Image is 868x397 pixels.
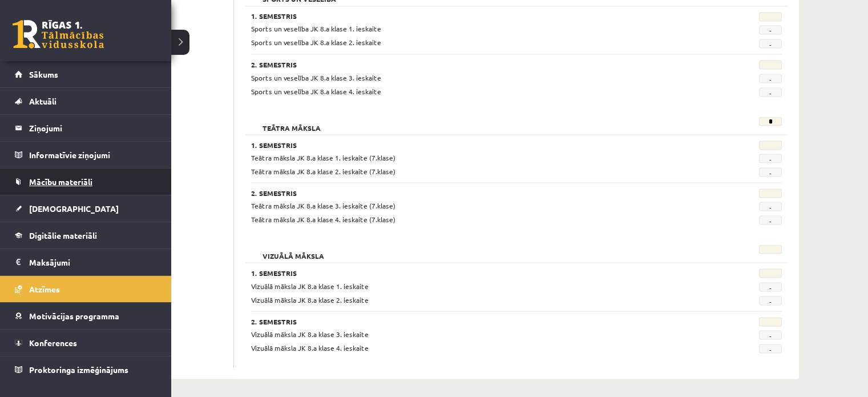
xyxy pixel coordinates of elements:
a: Digitālie materiāli [15,222,157,248]
span: - [759,87,782,97]
span: Vizuālā māksla JK 8.a klase 4. ieskaite [251,343,369,352]
span: Sports un veselība JK 8.a klase 4. ieskaite [251,86,381,95]
h3: 2. Semestris [251,317,691,325]
legend: Maksājumi [29,249,157,275]
a: Konferences [15,330,157,356]
a: Atzīmes [15,276,157,302]
span: - [759,202,782,211]
span: Sports un veselība JK 8.a klase 2. ieskaite [251,38,381,47]
h3: 1. Semestris [251,141,691,149]
span: - [759,25,782,34]
span: - [759,215,782,224]
h3: 2. Semestris [251,60,691,68]
h2: Teātra māksla [251,117,332,128]
span: Konferences [29,338,77,348]
h3: 1. Semestris [251,12,691,20]
a: Rīgas 1. Tālmācības vidusskola [13,20,104,49]
span: Digitālie materiāli [29,230,97,240]
a: Sākums [15,61,157,87]
span: - [759,74,782,83]
a: Ziņojumi [15,115,157,141]
span: Vizuālā māksla JK 8.a klase 2. ieskaite [251,295,369,304]
span: Teātra māksla JK 8.a klase 1. ieskaite (7.klase) [251,153,395,162]
a: Proktoringa izmēģinājums [15,356,157,383]
a: Aktuāli [15,88,157,114]
span: [DEMOGRAPHIC_DATA] [29,203,119,214]
span: - [759,344,782,353]
span: - [759,330,782,339]
h3: 2. Semestris [251,189,691,197]
a: [DEMOGRAPHIC_DATA] [15,195,157,222]
h2: Vizuālā māksla [251,244,336,256]
span: Vizuālā māksla JK 8.a klase 3. ieskaite [251,329,369,338]
legend: Ziņojumi [29,115,157,141]
a: Informatīvie ziņojumi [15,142,157,168]
span: Teātra māksla JK 8.a klase 2. ieskaite (7.klase) [251,166,395,175]
a: Mācību materiāli [15,169,157,195]
span: - [759,154,782,163]
span: Sports un veselība JK 8.a klase 3. ieskaite [251,73,381,82]
span: Teātra māksla JK 8.a klase 4. ieskaite (7.klase) [251,214,395,223]
span: - [759,167,782,177]
span: Motivācijas programma [29,311,119,321]
span: Sākums [29,69,58,79]
span: Sports un veselība JK 8.a klase 1. ieskaite [251,24,381,33]
span: Aktuāli [29,96,56,106]
legend: Informatīvie ziņojumi [29,142,157,168]
span: - [759,39,782,48]
span: Atzīmes [29,284,60,294]
a: Maksājumi [15,249,157,275]
span: Vizuālā māksla JK 8.a klase 1. ieskaite [251,281,369,290]
span: Teātra māksla JK 8.a klase 3. ieskaite (7.klase) [251,200,395,210]
a: Motivācijas programma [15,303,157,329]
span: - [759,296,782,305]
h3: 1. Semestris [251,268,691,276]
span: Proktoringa izmēģinājums [29,364,128,375]
span: Mācību materiāli [29,177,92,187]
span: - [759,282,782,291]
